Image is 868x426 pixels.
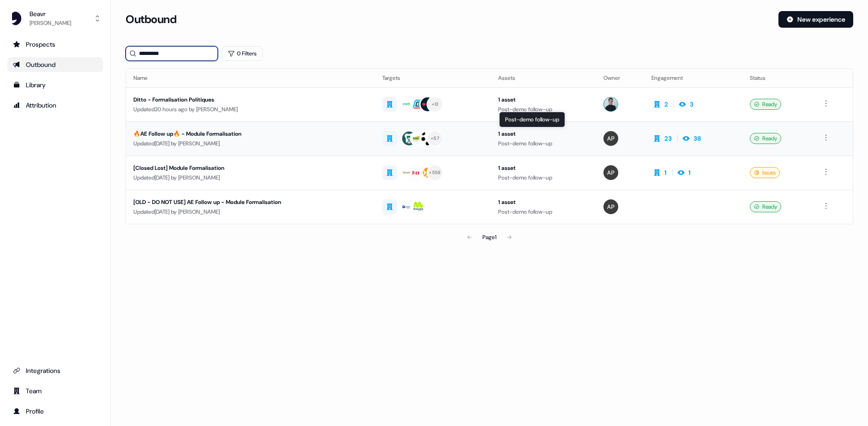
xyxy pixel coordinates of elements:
[133,207,368,216] div: Updated [DATE] by [PERSON_NAME]
[7,363,103,378] a: Go to integrations
[498,198,589,207] div: 1 asset
[603,199,618,214] img: Alexis
[133,173,368,182] div: Updated [DATE] by [PERSON_NAME]
[7,404,103,419] a: Go to profile
[7,37,103,52] a: Go to prospects
[499,112,565,127] div: Post-demo follow-up
[750,99,781,110] div: Ready
[133,105,368,114] div: Updated 20 hours ago by [PERSON_NAME]
[596,69,644,87] th: Owner
[7,98,103,113] a: Go to attribution
[429,168,440,177] div: + 558
[133,163,350,173] div: [Closed Lost] Module Formalisation
[750,201,781,212] div: Ready
[693,134,701,143] div: 38
[498,129,589,138] div: 1 asset
[498,173,589,182] div: Post-demo follow-up
[432,100,439,108] div: + 12
[498,95,589,104] div: 1 asset
[375,69,491,87] th: Targets
[126,69,375,87] th: Name
[603,97,618,112] img: Ugo
[498,105,589,114] div: Post-demo follow-up
[13,101,97,110] div: Attribution
[133,139,368,148] div: Updated [DATE] by [PERSON_NAME]
[498,139,589,148] div: Post-demo follow-up
[13,407,97,416] div: Profile
[13,80,97,90] div: Library
[498,207,589,216] div: Post-demo follow-up
[13,60,97,69] div: Outbound
[30,18,71,28] div: [PERSON_NAME]
[688,168,691,177] div: 1
[603,165,618,180] img: Alexis
[133,198,350,207] div: [OLD - DO NOT USE] AE Follow up - Module Formalisation
[126,12,176,26] h3: Outbound
[7,78,103,92] a: Go to templates
[13,366,97,375] div: Integrations
[690,100,693,109] div: 3
[30,9,71,18] div: Beavr
[750,133,781,144] div: Ready
[644,69,742,87] th: Engagement
[222,46,263,61] button: 0 Filters
[498,163,589,173] div: 1 asset
[13,386,97,396] div: Team
[7,57,103,72] a: Go to outbound experience
[13,40,97,49] div: Prospects
[742,69,813,87] th: Status
[133,95,350,104] div: Ditto - Formalisation Politiques
[7,384,103,398] a: Go to team
[491,69,596,87] th: Assets
[778,11,853,28] button: New experience
[7,7,103,30] button: Beavr[PERSON_NAME]
[664,134,672,143] div: 23
[431,134,439,143] div: + 57
[482,233,496,242] div: Page 1
[603,131,618,146] img: Alexis
[750,167,780,178] div: Issues
[664,168,667,177] div: 1
[664,100,668,109] div: 2
[133,129,350,138] div: 🔥AE Follow up🔥 - Module Formalisation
